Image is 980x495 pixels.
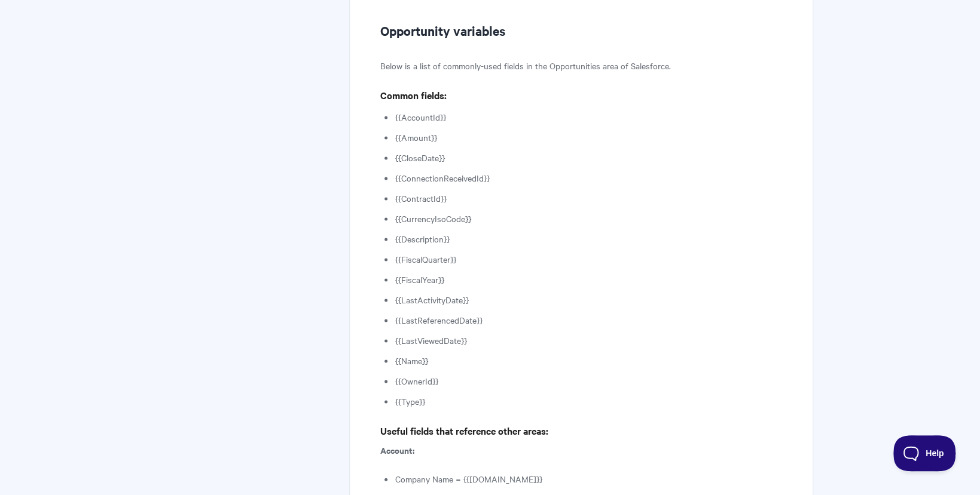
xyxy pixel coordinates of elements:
[395,292,782,306] li: {{LastActivityDate}}
[395,251,782,266] li: {{FiscalQuarter}}
[893,435,956,471] iframe: Toggle Customer Support
[395,312,782,327] li: {{LastReferencedDate}}
[395,471,782,485] li: Company Name = {{[DOMAIN_NAME]}}
[380,423,548,436] strong: Useful fields that reference other areas:
[395,211,782,225] li: {{CurrencyIsoCode}}
[395,150,782,164] li: {{CloseDate}}
[395,393,782,408] li: {{Type}}
[380,59,782,73] p: Below is a list of commonly-used fields in the Opportunities area of Salesforce.
[395,130,782,144] li: {{Amount}}
[395,170,782,185] li: {{ConnectionReceivedId}}
[395,373,782,388] li: {{OwnerId}}
[395,231,782,245] li: {{Description}}
[395,272,782,286] li: {{FiscalYear}}
[395,109,782,124] li: {{AccountId}}
[395,353,782,367] li: {{Name}}
[395,333,782,347] li: {{LastViewedDate}}
[395,190,782,205] li: {{ContractId}}
[380,21,782,40] h2: Opportunity variables
[380,443,414,456] strong: Account:
[380,87,782,102] h4: Common fields:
